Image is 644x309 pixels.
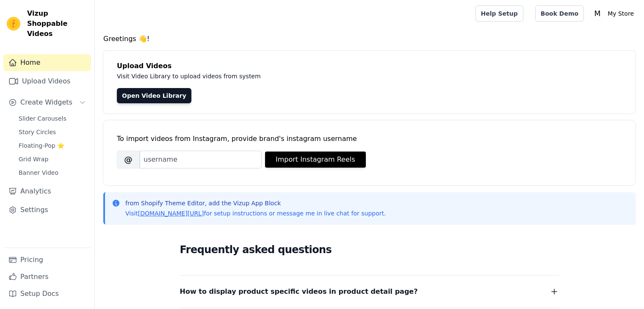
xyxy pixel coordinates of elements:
[117,134,622,144] div: To import videos from Instagram, provide brand's instagram username
[14,126,91,138] a: Story Circles
[3,54,91,71] a: Home
[3,183,91,200] a: Analytics
[604,6,637,21] p: My Store
[3,201,91,218] a: Settings
[3,285,91,302] a: Setup Docs
[19,114,66,123] span: Slider Carousels
[117,61,622,71] h4: Upload Videos
[20,97,72,108] span: Create Widgets
[3,94,91,111] button: Create Widgets
[535,6,584,22] a: Book Demo
[7,17,20,30] img: Vizup
[125,199,386,207] p: from Shopify Theme Editor, add the Vizup App Block
[117,151,140,168] span: @
[594,9,601,18] text: M
[180,286,418,298] span: How to display product specific videos in product detail page?
[117,71,496,81] p: Visit Video Library to upload videos from system
[475,6,523,22] a: Help Setup
[19,141,64,150] span: Floating-Pop ⭐
[3,268,91,285] a: Partners
[27,8,88,39] span: Vizup Shoppable Videos
[180,286,559,298] button: How to display product specific videos in product detail page?
[19,155,48,163] span: Grid Wrap
[14,153,91,165] a: Grid Wrap
[140,151,262,168] input: username
[117,88,191,103] a: Open Video Library
[591,6,637,21] button: M My Store
[14,167,91,179] a: Banner Video
[125,209,386,218] p: Visit for setup instructions or message me in live chat for support.
[3,73,91,90] a: Upload Videos
[3,251,91,268] a: Pricing
[19,128,56,136] span: Story Circles
[138,210,204,217] a: [DOMAIN_NAME][URL]
[19,168,58,177] span: Banner Video
[14,113,91,124] a: Slider Carousels
[180,241,559,258] h2: Frequently asked questions
[103,34,636,44] h4: Greetings 👋!
[14,140,91,152] a: Floating-Pop ⭐
[265,152,366,168] button: Import Instagram Reels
